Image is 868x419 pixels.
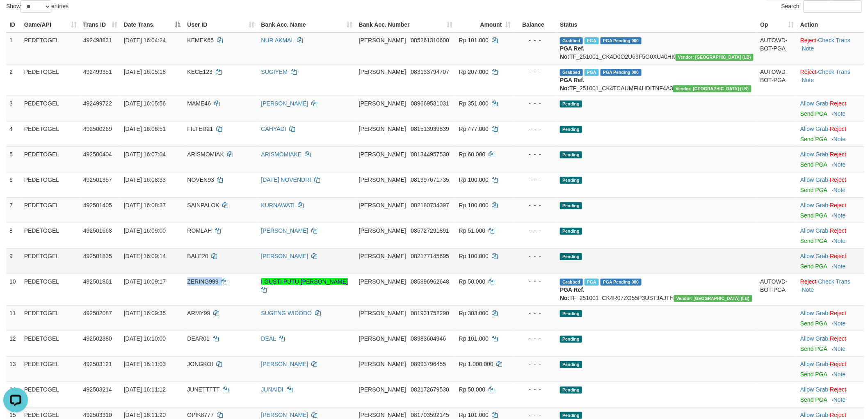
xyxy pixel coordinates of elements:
[83,37,112,44] span: 492498831
[518,150,554,158] div: - - -
[411,176,449,183] span: Copy 081997671735 to clipboard
[800,361,828,367] a: Allow Grab
[187,100,211,107] span: MAME46
[187,361,213,367] span: JONGKOI
[560,126,582,133] span: Pending
[459,100,489,107] span: Rp 351.000
[557,274,757,305] td: TF_251001_CK4R07ZO55P3USTJAJTH
[83,202,112,208] span: 492501405
[83,151,112,158] span: 492500404
[518,411,554,419] div: - - -
[6,0,69,13] label: Show entries
[21,331,80,356] td: PEDETOGEL
[83,253,112,259] span: 492501835
[557,32,757,64] td: TF_251001_CK4D0O2U69F5G0XU40HK
[124,176,166,183] span: [DATE] 16:08:33
[21,223,80,248] td: PEDETOGEL
[800,176,828,183] a: Allow Grab
[800,187,827,193] a: Send PGA
[676,54,754,61] span: Vendor URL: https://dashboard.q2checkout.com/secure
[834,371,846,378] a: Note
[800,310,828,316] a: Allow Grab
[800,396,827,403] a: Send PGA
[757,274,797,305] td: AUTOWD-BOT-PGA
[359,202,406,208] span: [PERSON_NAME]
[187,126,213,132] span: FILTER21
[560,151,582,158] span: Pending
[518,360,554,368] div: - - -
[800,227,830,234] span: ·
[83,176,112,183] span: 492501357
[518,125,554,133] div: - - -
[800,335,830,342] span: ·
[187,335,210,342] span: DEAR01
[83,361,112,367] span: 492503121
[800,202,828,208] a: Allow Grab
[456,17,514,32] th: Amount: activate to sort column ascending
[187,310,210,316] span: ARMY99
[21,382,80,407] td: PEDETOGEL
[21,197,80,223] td: PEDETOGEL
[797,305,864,331] td: ·
[800,310,830,316] span: ·
[802,286,814,293] a: Note
[411,37,449,44] span: Copy 085261310600 to clipboard
[797,274,864,305] td: · ·
[356,17,456,32] th: Bank Acc. Number: activate to sort column ascending
[124,227,166,234] span: [DATE] 16:09:00
[359,335,406,342] span: [PERSON_NAME]
[6,64,21,96] td: 2
[411,335,446,342] span: Copy 08983604946 to clipboard
[585,69,599,76] span: Marked by afzCS1
[261,202,295,208] a: KURNAWATI
[673,85,752,92] span: Vendor URL: https://dashboard.q2checkout.com/secure
[411,253,449,259] span: Copy 082177145695 to clipboard
[261,278,348,285] a: I GUSTI PUTU [PERSON_NAME]
[21,147,80,172] td: PEDETOGEL
[830,100,847,107] a: Reject
[518,309,554,317] div: - - -
[830,176,847,183] a: Reject
[6,172,21,197] td: 6
[830,310,847,316] a: Reject
[797,32,864,64] td: · ·
[359,310,406,316] span: [PERSON_NAME]
[834,320,846,327] a: Note
[459,227,486,234] span: Rp 51.000
[121,17,184,32] th: Date Trans.: activate to sort column descending
[518,385,554,394] div: - - -
[6,96,21,121] td: 3
[830,126,847,132] a: Reject
[359,278,406,285] span: [PERSON_NAME]
[459,412,489,418] span: Rp 101.000
[261,361,308,367] a: [PERSON_NAME]
[261,386,283,393] a: JUNAIDI
[781,0,862,13] label: Search:
[359,253,406,259] span: [PERSON_NAME]
[187,227,212,234] span: ROMLAH
[459,176,489,183] span: Rp 100.000
[359,176,406,183] span: [PERSON_NAME]
[800,227,828,234] a: Allow Grab
[359,126,406,132] span: [PERSON_NAME]
[261,37,294,44] a: NUR AKMAL
[757,17,797,32] th: Op: activate to sort column ascending
[83,69,112,75] span: 492499351
[560,253,582,260] span: Pending
[560,177,582,184] span: Pending
[830,227,847,234] a: Reject
[21,17,80,32] th: Game/API: activate to sort column ascending
[83,412,112,418] span: 492503310
[560,77,585,92] b: PGA Ref. No:
[830,151,847,158] a: Reject
[518,277,554,286] div: - - -
[800,212,827,219] a: Send PGA
[830,412,847,418] a: Reject
[459,386,486,393] span: Rp 50.000
[557,64,757,96] td: TF_251001_CK4TCAUMFI4HDITNF4A3
[834,161,846,168] a: Note
[187,151,224,158] span: ARISMOMIAK
[187,202,219,208] span: SAINPALOK
[830,361,847,367] a: Reject
[124,151,166,158] span: [DATE] 16:07:04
